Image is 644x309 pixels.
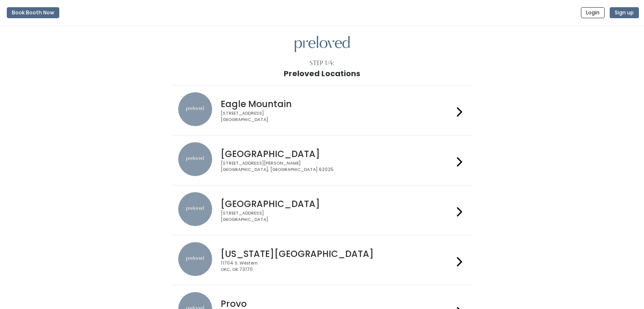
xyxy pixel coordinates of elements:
a: preloved location [GEOGRAPHIC_DATA] [STREET_ADDRESS][GEOGRAPHIC_DATA] [178,192,466,228]
a: preloved location Eagle Mountain [STREET_ADDRESS][GEOGRAPHIC_DATA] [178,92,466,128]
button: Login [581,7,605,18]
div: [STREET_ADDRESS][PERSON_NAME] [GEOGRAPHIC_DATA], [GEOGRAPHIC_DATA] 62025 [221,160,453,173]
img: preloved location [178,142,212,176]
h4: [US_STATE][GEOGRAPHIC_DATA] [221,249,453,259]
button: Sign up [610,7,639,18]
h4: Eagle Mountain [221,99,453,109]
button: Book Booth Now [7,7,59,18]
h4: [GEOGRAPHIC_DATA] [221,199,453,209]
a: preloved location [GEOGRAPHIC_DATA] [STREET_ADDRESS][PERSON_NAME][GEOGRAPHIC_DATA], [GEOGRAPHIC_D... [178,142,466,178]
img: preloved location [178,192,212,226]
img: preloved location [178,92,212,126]
div: 11704 S. Western OKC, OK 73170 [221,260,453,273]
img: preloved location [178,242,212,276]
img: preloved logo [295,36,350,52]
h4: [GEOGRAPHIC_DATA] [221,149,453,159]
a: Book Booth Now [7,3,59,22]
div: Step 1/4: [310,59,334,68]
div: [STREET_ADDRESS] [GEOGRAPHIC_DATA] [221,210,453,223]
a: preloved location [US_STATE][GEOGRAPHIC_DATA] 11704 S. WesternOKC, OK 73170 [178,242,466,278]
div: [STREET_ADDRESS] [GEOGRAPHIC_DATA] [221,110,453,123]
h1: Preloved Locations [284,69,360,78]
h4: Provo [221,299,453,309]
